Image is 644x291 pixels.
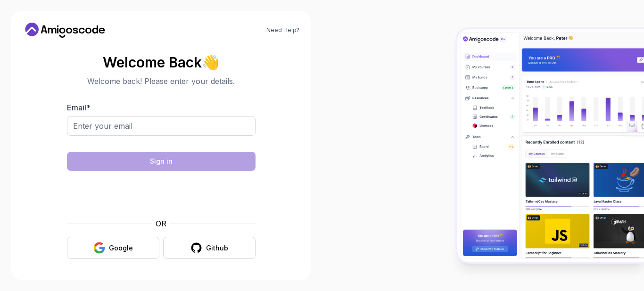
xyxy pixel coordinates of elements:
a: Home link [23,23,107,38]
button: Google [67,237,159,259]
p: Welcome back! Please enter your details. [67,75,256,87]
div: Github [206,243,228,253]
button: Sign in [67,152,256,171]
input: Enter your email [67,116,256,136]
button: Github [163,237,256,259]
div: Sign in [150,157,173,166]
div: Google [109,243,133,253]
img: Amigoscode Dashboard [457,29,644,262]
iframe: Widget containing checkbox for hCaptcha security challenge [90,176,232,212]
span: 👋 [201,54,220,70]
a: Need Help? [266,26,299,34]
p: OR [156,218,166,229]
h2: Welcome Back [67,55,256,70]
label: Email * [67,103,91,112]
